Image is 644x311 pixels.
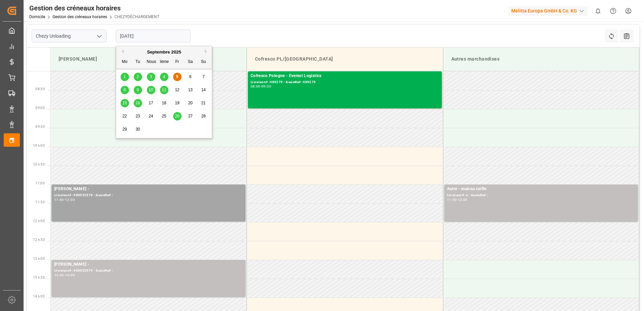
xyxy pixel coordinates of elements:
span: 28 [201,114,205,118]
div: Choisissez le lundi 29 septembre 2025 [121,125,129,134]
div: Choisissez le jeudi 4 septembre 2025 [160,73,168,81]
div: Choisissez Mardi 2 septembre 2025 [134,73,142,81]
div: Choisissez le mardi 9 septembre 2025 [134,86,142,94]
div: Cofresco PL/[GEOGRAPHIC_DATA] [252,53,438,65]
div: 12:00 [458,198,468,201]
div: 12:00 [65,198,75,201]
div: - [64,274,65,277]
span: 7 [202,74,205,79]
span: 1 [124,74,126,79]
div: 09:00 [261,85,271,88]
div: Choisissez le samedi 6 septembre 2025 [186,73,195,81]
div: Livraison# :489279 - Assiette# :489279 [251,79,439,85]
div: Choisissez le mardi 23 septembre 2025 [134,112,142,120]
div: Nous [147,58,155,66]
div: Choisissez le dimanche 14 septembre 2025 [199,86,208,94]
div: 11:00 [447,198,457,201]
div: Choisissez le dimanche 21 septembre 2025 [199,99,208,107]
div: Choisissez le samedi 13 septembre 2025 [186,86,195,94]
div: [PERSON_NAME] - [54,186,243,193]
span: 13 [188,88,192,92]
span: 16 [135,101,140,105]
div: Choisissez le samedi 27 septembre 2025 [186,112,195,120]
div: Choisissez le jeudi 11 septembre 2025 [160,86,168,94]
div: Fr [173,58,182,66]
span: 27 [188,114,192,118]
div: Mois 2025-09 [118,70,210,136]
span: 22 [122,114,127,118]
span: 10 h 30 [33,163,45,166]
div: Choisissez le dimanche 7 septembre 2025 [199,73,208,81]
input: JJ-MM-AAAA [116,30,191,42]
span: 12 [175,88,179,92]
a: Domicile [29,14,45,19]
div: - [456,198,457,201]
button: Prochain [205,49,209,54]
span: 15 [122,101,127,105]
div: Choisissez le vendredi 12 septembre 2025 [173,86,182,94]
span: 3 [150,74,152,79]
font: Melitta Europa GmbH & Co. KG [511,7,577,14]
div: Choisissez le mercredi 10 septembre 2025 [147,86,155,94]
span: 17 [149,101,153,105]
div: Su [199,58,208,66]
div: Septembre 2025 [116,49,212,56]
div: Choisissez le jeudi 25 septembre 2025 [160,112,168,120]
div: [PERSON_NAME] [56,53,241,65]
span: 11:30 [35,200,45,204]
span: 13 h 30 [33,276,45,279]
div: Autre - mainsa coiffe [447,186,636,193]
button: Mois précédent [120,49,124,54]
div: 11:00 [54,198,64,201]
div: Choisissez le mardi 30 septembre 2025 [134,125,142,134]
div: Choisissez le vendredi 26 septembre 2025 [173,112,182,120]
span: 18 [162,101,166,105]
span: 09:30 [35,125,45,129]
div: Ième [160,58,168,66]
div: Choisissez le vendredi 19 septembre 2025 [173,99,182,107]
div: Cofresco Pologne - Everest Logistics [251,73,439,79]
div: 14:00 [65,274,75,277]
div: 08:00 [251,85,260,88]
a: Gestion des créneaux horaires [53,14,107,19]
span: 12 h 30 [33,238,45,242]
span: 11 [162,88,166,92]
span: 12 h 00 [33,219,45,223]
span: 24 [149,114,153,118]
span: 29 [122,127,127,132]
div: Choisissez le mercredi 17 septembre 2025 [147,99,155,107]
span: 21 [201,101,205,105]
div: Sa [186,58,195,66]
div: Livraison# :400052579 - Assiette# : [54,193,243,198]
div: Choisissez Mercredi 24 septembre 2025 [147,112,155,120]
div: - [260,85,261,88]
button: Melitta Europa GmbH & Co. KG [509,4,590,17]
div: Livraison# :x - Assiette# : [447,193,636,198]
div: Choisissez le lundi 8 septembre 2025 [121,86,129,94]
span: 30 [135,127,140,132]
div: [PERSON_NAME] - [54,261,243,268]
div: Livraison# :400052579 - Assiette# : [54,268,243,274]
div: Choisissez Dimanche 28 septembre 2025 [199,112,208,120]
div: Tu [134,58,142,66]
span: 10 h 00 [33,144,45,147]
div: Mo [121,58,129,66]
span: 4 [163,74,165,79]
span: 9 [137,88,139,92]
div: Choisissez Jeudi 18 septembre 2025 [160,99,168,107]
span: 14 h 00 [33,295,45,298]
div: Choisissez Mercredi 3 septembre 2025 [147,73,155,81]
span: 11:00 [35,181,45,185]
span: 20 [188,101,192,105]
button: Afficher 0 nouvelles notifications [590,3,606,19]
div: Choisissez le mardi 16 septembre 2025 [134,99,142,107]
span: 19 [175,101,179,105]
input: Type à rechercher/sélectionner [32,30,106,42]
span: 26 [175,114,179,118]
div: Autres marchandises [449,53,634,65]
div: - [64,198,65,201]
div: Choisissez le lundi 15 septembre 2025 [121,99,129,107]
button: Centre d’aide [606,3,621,19]
span: 08:30 [35,87,45,91]
span: 5 [176,74,179,79]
